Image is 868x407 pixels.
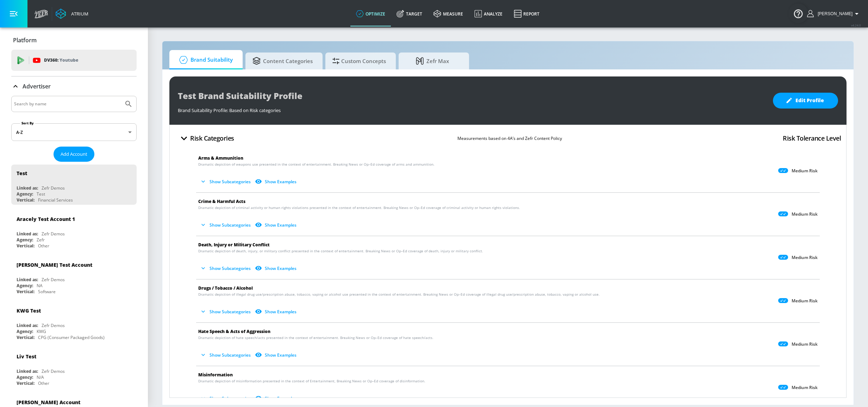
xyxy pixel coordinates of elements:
button: Show Subcategories [198,263,254,274]
div: TestLinked as:Zefr DemosAgency:TestVertical:Financial Services [11,165,137,205]
span: Death, Injury or Military Conflict [198,242,270,248]
p: Medium Risk [792,255,818,260]
button: Open Resource Center [788,4,808,23]
div: [PERSON_NAME] Test AccountLinked as:Zefr DemosAgency:NAVertical:Software [11,256,137,296]
div: Financial Services [38,197,73,203]
div: Vertical: [17,380,35,386]
h4: Risk Tolerance Level [783,133,841,143]
button: Show Subcategories [198,176,254,187]
button: Show Subcategories [198,349,254,361]
span: Drugs / Tobacco / Alcohol [198,285,253,291]
button: Show Examples [254,393,299,404]
div: Vertical: [17,334,35,340]
p: DV360: [44,56,78,64]
button: Edit Profile [773,93,838,109]
div: Brand Suitability Profile: Based on Risk categories [178,104,766,113]
div: Zefr Demos [42,231,65,237]
span: login as: justin.nim@zefr.com [815,11,853,16]
div: CPG (Consumer Packaged Goods) [38,334,105,340]
div: Zefr Demos [42,185,65,191]
div: N/A [37,374,44,380]
div: Advertiser [11,76,137,96]
div: Linked as: [17,231,38,237]
div: KWG TestLinked as:Zefr DemosAgency:KWGVertical:CPG (Consumer Packaged Goods) [11,302,137,342]
button: Show Examples [254,219,299,231]
div: Vertical: [17,289,35,295]
div: Vertical: [17,197,35,203]
span: Crime & Harmful Acts [198,198,245,204]
div: Agency: [17,374,33,380]
div: Aracely Test Account 1Linked as:Zefr DemosAgency:ZefrVertical:Other [11,210,137,251]
div: Test [37,191,45,197]
span: Dramatic depiction of illegal drug use/prescription abuse, tobacco, vaping or alcohol use present... [198,292,600,297]
span: Arms & Ammunition [198,155,243,161]
p: Medium Risk [792,341,818,347]
button: Risk Categories [175,130,237,147]
div: Zefr Demos [42,277,65,283]
div: Vertical: [17,243,35,249]
a: measure [428,1,469,26]
p: Medium Risk [792,385,818,390]
span: Zefr Max [406,53,459,69]
div: Liv TestLinked as:Zefr DemosAgency:N/AVertical:Other [11,348,137,388]
div: Other [38,243,49,249]
span: Custom Concepts [332,53,386,69]
a: optimize [350,1,391,26]
span: Content Categories [252,53,313,69]
span: Add Account [61,150,87,158]
div: Test [17,170,27,177]
p: Platform [13,36,37,44]
p: Advertiser [23,82,51,90]
button: [PERSON_NAME] [807,10,861,18]
div: Zefr Demos [42,368,65,374]
div: Zefr [37,237,45,243]
a: Atrium [56,8,88,19]
div: Software [38,289,56,295]
div: Other [38,380,49,386]
button: Show Subcategories [198,393,254,404]
button: Show Examples [254,176,299,187]
a: Analyze [469,1,508,26]
div: DV360: Youtube [11,50,137,71]
span: Dramatic depiction of misinformation presented in the context of Entertainment, Breaking News or ... [198,378,425,384]
span: Dramatic depiction of death, injury, or military conflict presented in the context of entertainme... [198,248,483,254]
span: Dramatic depiction of weapons use presented in the context of entertainment. Breaking News or Op–... [198,162,435,167]
div: Agency: [17,237,33,243]
div: Agency: [17,328,33,334]
button: Show Subcategories [198,219,254,231]
a: Report [508,1,545,26]
div: Linked as: [17,185,38,191]
span: Brand Suitability [176,51,233,68]
div: Linked as: [17,277,38,283]
span: v 4.24.0 [851,23,861,27]
div: NA [37,283,43,289]
p: Medium Risk [792,168,818,174]
p: Measurements based on 4A’s and Zefr Content Policy [457,135,562,142]
div: Agency: [17,283,33,289]
div: Platform [11,30,137,50]
div: KWG Test [17,307,41,314]
p: Youtube [60,56,78,64]
div: Liv Test [17,353,36,360]
input: Search by name [14,99,121,109]
div: Linked as: [17,368,38,374]
span: Misinformation [198,372,233,378]
div: [PERSON_NAME] Test Account [17,261,92,268]
div: [PERSON_NAME] Account [17,399,80,406]
label: Sort By [20,121,35,125]
span: Dramatic depiction of hate speech/acts presented in the context of entertainment. Breaking News o... [198,335,433,340]
button: Show Subcategories [198,306,254,317]
div: Atrium [68,11,88,17]
a: Target [391,1,428,26]
div: Zefr Demos [42,322,65,328]
div: A-Z [11,123,137,141]
button: Show Examples [254,306,299,317]
div: KWG [37,328,46,334]
p: Medium Risk [792,298,818,304]
div: Agency: [17,191,33,197]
